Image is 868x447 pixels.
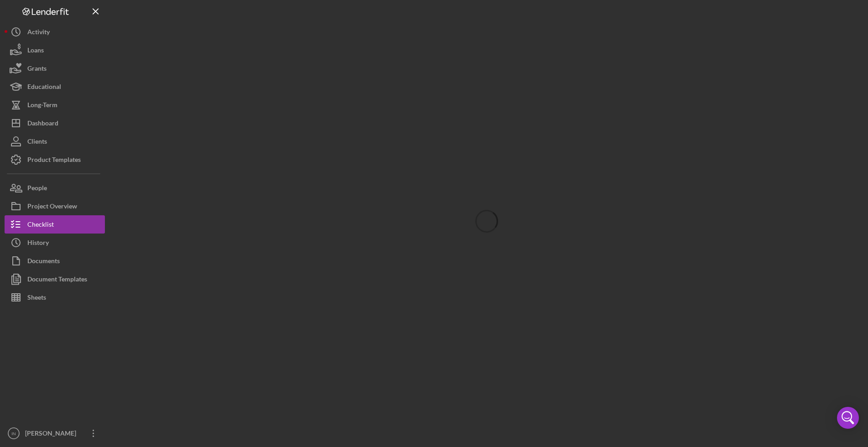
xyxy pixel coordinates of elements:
[27,234,49,254] div: History
[27,252,60,272] div: Documents
[27,96,57,116] div: Long-Term
[23,424,82,445] div: [PERSON_NAME]
[27,179,47,199] div: People
[5,288,105,307] button: Sheets
[5,197,105,215] button: Project Overview
[5,424,105,442] button: IN[PERSON_NAME]
[5,234,105,252] button: History
[5,151,105,169] button: Product Templates
[27,59,47,80] div: Grants
[27,114,58,135] div: Dashboard
[27,215,54,236] div: Checklist
[27,23,50,43] div: Activity
[5,114,105,132] button: Dashboard
[5,132,105,151] button: Clients
[5,270,105,288] button: Document Templates
[27,78,61,98] div: Educational
[27,151,81,171] div: Product Templates
[5,252,105,270] button: Documents
[27,288,46,309] div: Sheets
[5,78,105,96] button: Educational
[5,23,105,41] button: Activity
[5,215,105,234] button: Checklist
[27,41,44,62] div: Loans
[5,96,105,114] button: Long-Term
[27,132,47,153] div: Clients
[27,270,87,291] div: Document Templates
[27,197,77,218] div: Project Overview
[5,179,105,197] button: People
[837,407,859,429] div: Open Intercom Messenger
[5,59,105,78] button: Grants
[11,431,16,436] text: IN
[5,41,105,59] button: Loans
